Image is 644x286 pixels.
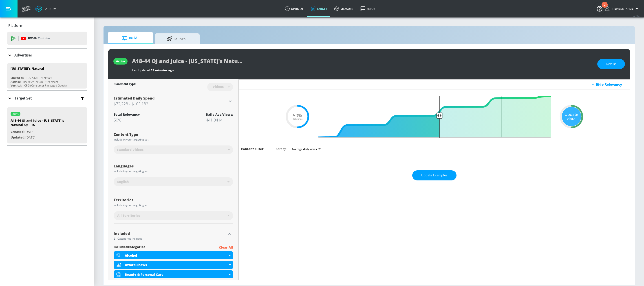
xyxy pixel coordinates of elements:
div: Alcohol [114,251,233,259]
span: login as: ashley.jan@zefr.com [610,7,634,10]
div: Beauty & Personal Care [125,272,228,277]
button: Open Resource Center, 2 new notifications [593,2,606,15]
div: Hide Relevancy [239,79,630,89]
div: Average daily views [290,146,322,152]
span: Updated: [11,135,25,139]
div: DV360: Youtube [7,32,87,45]
div: 50% [114,117,140,123]
span: included Categories [114,245,145,250]
div: [US_STATE]'s NaturalLinked as:[US_STATE]'s NaturalAgency:[PERSON_NAME] + PartnersVertical:CPG (Co... [7,63,87,89]
div: Daily Avg Views: [206,112,233,117]
div: Content Type [114,133,233,136]
div: Award Shows [125,263,228,267]
span: 50% [293,113,302,118]
div: Included [114,232,226,235]
div: activeA18-44 OJ and Juice - [US_STATE]'s Natural Q1 - TSCreated:[DATE]Updated:[DATE] [7,107,87,143]
div: Vertical: [11,84,22,87]
div: Beauty & Personal Care [114,270,233,278]
button: Revise [597,59,625,69]
span: English [117,180,129,184]
p: Target Set [14,96,32,101]
div: Linked as: [11,76,24,80]
span: Standard Videos [117,147,143,152]
div: Include in your targeting set [114,204,233,206]
div: Videos [210,85,226,89]
div: Include in your targeting set [114,138,233,141]
div: [PERSON_NAME] + Partners [23,80,58,84]
a: Report [357,1,380,17]
h6: Content Filter [241,147,264,151]
div: Languages [114,164,233,168]
p: Platform [8,23,23,28]
div: Platform [7,19,87,32]
div: English [114,177,233,186]
div: CPG (Consumer Packaged Goods) [24,84,67,87]
p: DV360: [28,36,50,41]
p: Advertiser [14,53,32,58]
a: Atrium [35,5,56,12]
div: 441.94 M [206,117,233,123]
div: A18-44 OJ and Juice - [US_STATE]'s Natural Q1 - TS [11,118,73,129]
a: Target [307,1,331,17]
span: Relevance [293,118,302,120]
span: Revise [606,61,616,67]
p: Clear All [219,245,233,250]
div: Agency: [11,80,21,84]
div: active [116,59,125,63]
span: Update Examples [421,173,448,178]
input: Final Threshold [315,96,554,138]
div: [US_STATE]'s Natural [11,66,44,71]
div: Include in your targeting set [114,170,233,173]
div: [US_STATE]'s Natural [26,76,53,80]
div: Estimated Daily Spend$72,228 - $103,183 [114,96,233,107]
div: Last Updated: [132,68,593,72]
span: Created: [11,130,24,134]
span: Estimated Daily Spend [114,96,154,101]
span: Sort by [276,147,287,151]
div: active [13,113,19,115]
span: Launch [159,33,193,44]
h3: $72,228 - $103,183 [114,101,228,107]
div: Advertiser [7,49,87,61]
a: optimize [281,1,307,17]
div: 21 Categories Included [114,237,226,240]
div: Award Shows [114,261,233,269]
div: Hide Relevancy [596,82,628,87]
div: 2 [604,5,605,11]
div: Update data [562,107,581,126]
span: Build [112,33,147,43]
div: All Territories [114,211,233,220]
p: Youtube [38,36,50,41]
a: measure [331,1,357,17]
div: Atrium [44,7,56,11]
span: All Territories [117,213,140,218]
div: Target Set [7,91,87,106]
div: Territories [114,198,233,202]
div: Alcohol [125,253,228,258]
button: Update Examples [412,170,457,180]
div: Placement Type: [114,82,136,87]
span: v 4.25.4 [633,15,640,17]
p: [DATE] [11,129,73,135]
span: 59 minutes ago [151,68,174,72]
button: [PERSON_NAME] [605,6,640,11]
p: [DATE] [11,135,73,140]
div: Total Relevancy [114,112,140,117]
